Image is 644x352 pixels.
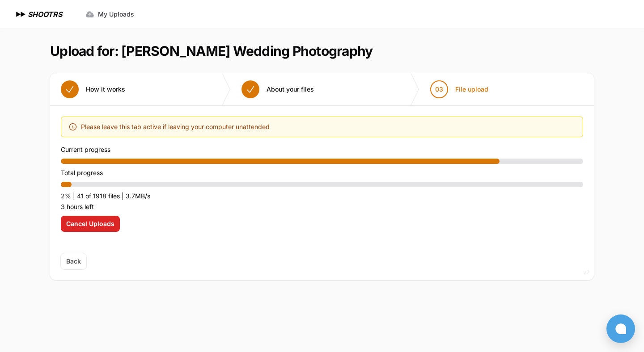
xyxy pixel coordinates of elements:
[50,43,373,59] h1: Upload for: [PERSON_NAME] Wedding Photography
[435,85,443,94] span: 03
[14,9,28,20] img: SHOOTRS
[81,122,270,132] span: Please leave this tab active if leaving your computer unattended
[14,9,62,20] a: SHOOTRS SHOOTRS
[267,85,314,94] span: About your files
[66,219,114,228] span: Cancel Uploads
[50,73,136,105] button: How it works
[583,267,589,278] div: v2
[606,314,635,343] button: Open chat window
[231,73,325,105] button: About your files
[98,10,134,19] span: My Uploads
[61,201,583,212] p: 3 hours left
[61,144,583,155] p: Current progress
[28,9,62,20] h1: SHOOTRS
[419,73,499,105] button: 03 File upload
[86,85,125,94] span: How it works
[455,85,488,94] span: File upload
[61,168,583,178] p: Total progress
[61,191,583,201] p: 2% | 41 of 1918 files | 3.7MB/s
[61,216,120,232] button: Cancel Uploads
[80,6,140,22] a: My Uploads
